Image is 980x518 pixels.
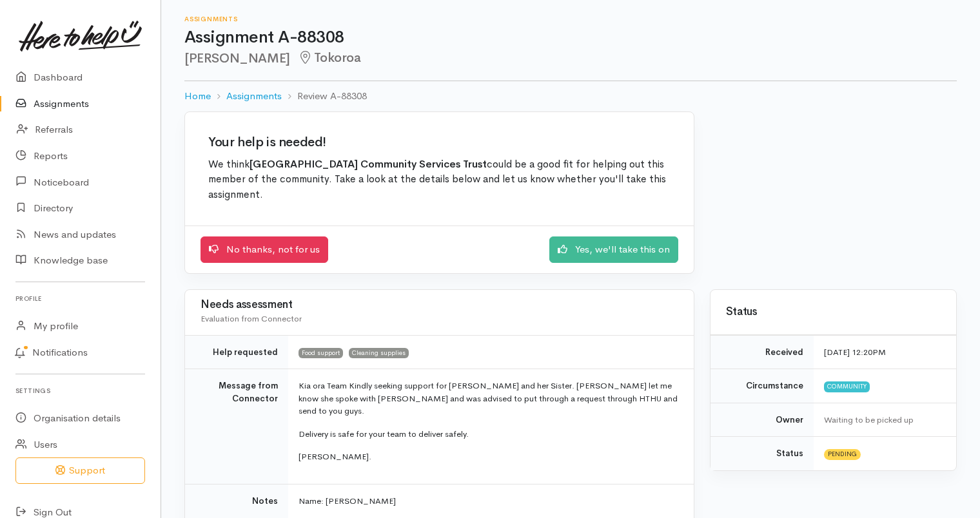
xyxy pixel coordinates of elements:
[184,15,957,23] h6: Assignments
[824,381,870,392] span: Community
[299,379,678,417] p: Kia ora Team Kindly seeking support for [PERSON_NAME] and her Sister. [PERSON_NAME] let me know s...
[184,51,957,66] h2: [PERSON_NAME]
[349,348,409,358] span: Cleaning supplies
[299,428,678,441] p: Delivery is safe for your team to deliver safely.
[299,450,678,463] p: [PERSON_NAME].
[299,348,343,358] span: Food support
[824,414,941,427] div: Waiting to be picked up
[201,313,302,324] span: Evaluation from Connector
[184,28,957,47] h1: Assignment A-88308
[282,89,367,104] li: Review A-88308
[15,457,145,484] button: Support
[710,369,814,403] td: Circumstance
[184,89,211,104] a: Home
[298,50,361,66] span: Tokoroa
[226,89,282,104] a: Assignments
[201,236,328,263] a: No thanks, not for us
[299,495,678,508] p: Name: [PERSON_NAME]
[726,306,941,318] h3: Status
[824,347,886,358] time: [DATE] 12:20PM
[549,236,678,263] a: Yes, we'll take this on
[185,335,288,369] td: Help requested
[185,369,288,484] td: Message from Connector
[208,157,671,203] p: We think could be a good fit for helping out this member of the community. Take a look at the det...
[710,403,814,437] td: Owner
[15,382,145,399] h6: Settings
[710,335,814,369] td: Received
[250,158,487,171] b: [GEOGRAPHIC_DATA] Community Services Trust
[15,290,145,307] h6: Profile
[184,81,957,111] nav: breadcrumb
[824,449,861,459] span: Pending
[201,299,678,311] h3: Needs assessment
[208,135,671,149] h2: Your help is needed!
[710,437,814,470] td: Status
